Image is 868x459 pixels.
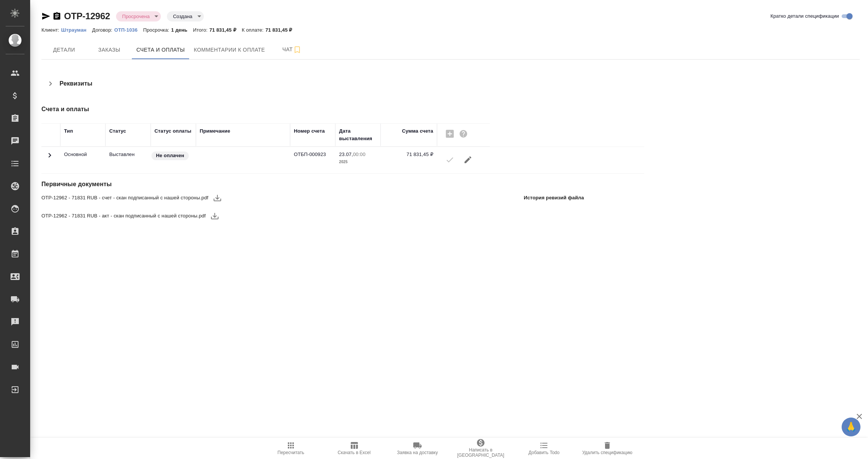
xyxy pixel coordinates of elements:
[60,79,92,88] h4: Реквизиты
[41,194,208,202] span: OTP-12962 - 71831 RUB - счет - скан подписанный с нашей стороны.pdf
[61,27,92,33] p: Штрауман
[156,152,184,159] p: Не оплачен
[339,151,353,157] p: 23.07,
[265,27,298,33] p: 71 831,45 ₽
[143,27,171,33] p: Просрочка:
[120,13,152,20] button: Просрочена
[459,151,477,169] button: Редактировать
[46,45,82,55] span: Детали
[353,151,365,157] p: 00:00
[154,127,191,135] div: Статус оплаты
[61,26,92,33] a: Штрауман
[294,127,325,135] div: Номер счета
[45,155,54,161] span: Toggle Row Expanded
[194,45,265,55] span: Комментарии к оплате
[116,11,161,21] div: Просрочена
[842,418,860,436] button: 🙏
[114,26,143,33] a: ОТП-1036
[92,27,115,33] p: Договор:
[64,127,73,135] div: Тип
[109,151,147,158] p: Все изменения в спецификации заблокированы
[171,27,193,33] p: 1 день
[290,147,335,173] td: ОТБП-000923
[193,27,209,33] p: Итого:
[167,11,203,21] div: Просрочена
[114,27,143,33] p: ОТП-1036
[293,45,302,54] svg: Подписаться
[41,180,587,189] h4: Первичные документы
[64,11,110,21] a: OTP-12962
[339,158,377,166] p: 2025
[91,45,127,55] span: Заказы
[136,45,185,55] span: Счета и оплаты
[402,127,433,135] div: Сумма счета
[770,12,839,20] span: Кратко детали спецификации
[41,27,61,33] p: Клиент:
[41,212,206,220] span: OTP-12962 - 71831 RUB - акт - скан подписанный с нашей стороны.pdf
[242,27,266,33] p: К оплате:
[52,12,61,21] button: Скопировать ссылку
[200,127,230,135] div: Примечание
[41,12,50,21] button: Скопировать ссылку для ЯМессенджера
[109,127,126,135] div: Статус
[381,147,437,173] td: 71 831,45 ₽
[60,147,105,173] td: Основной
[339,127,377,142] div: Дата выставления
[274,45,310,54] span: Чат
[41,105,587,114] h4: Счета и оплаты
[845,419,857,435] span: 🙏
[524,194,584,202] p: История ревизий файла
[209,27,242,33] p: 71 831,45 ₽
[171,13,194,20] button: Создана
